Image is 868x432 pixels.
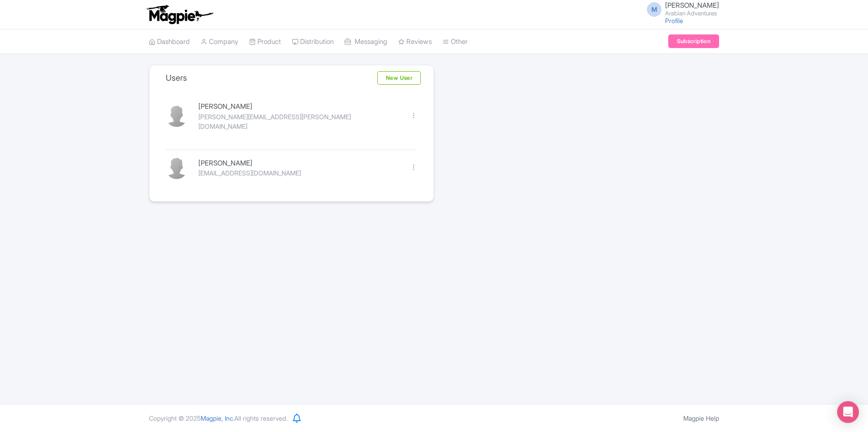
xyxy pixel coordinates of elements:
[201,29,238,54] a: Company
[143,413,293,423] div: Copyright © 2025 All rights reserved.
[377,71,421,85] a: New User
[837,401,859,423] div: Open Intercom Messenger
[144,5,215,24] img: logo-ab69f6fb50320c5b225c76a69d11143b.png
[641,2,719,16] a: M [PERSON_NAME] Arabian Adventures
[292,29,334,54] a: Distribution
[683,414,719,422] a: Magpie Help
[166,157,187,179] img: contact-b11cc6e953956a0c50a2f97983291f06.png
[665,17,683,24] a: Profile
[166,73,187,83] h3: Users
[443,29,468,54] a: Other
[647,2,661,17] span: M
[201,414,234,422] span: Magpie, Inc.
[198,112,399,131] div: [PERSON_NAME][EMAIL_ADDRESS][PERSON_NAME][DOMAIN_NAME]
[166,105,187,127] img: contact-b11cc6e953956a0c50a2f97983291f06.png
[665,1,719,10] span: [PERSON_NAME]
[249,29,281,54] a: Product
[668,34,719,48] a: Subscription
[198,102,399,112] div: [PERSON_NAME]
[665,10,719,16] small: Arabian Adventures
[198,158,399,169] div: [PERSON_NAME]
[149,29,190,54] a: Dashboard
[398,29,432,54] a: Reviews
[198,168,399,178] div: [EMAIL_ADDRESS][DOMAIN_NAME]
[345,29,387,54] a: Messaging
